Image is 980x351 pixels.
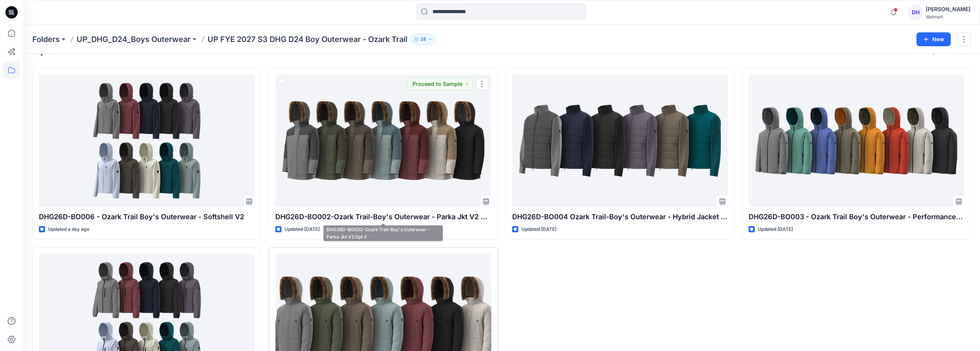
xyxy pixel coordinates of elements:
[512,75,728,207] a: DHG26D-BO004 Ozark Trail-Boy's Outerwear - Hybrid Jacket Opt.1
[208,34,407,45] p: UP FYE 2027 S3 DHG D24 Boy Outerwear - Ozark Trail
[758,225,793,233] p: Updated [DATE]
[916,32,951,46] button: New
[926,5,970,14] div: [PERSON_NAME]
[420,35,426,44] p: 38
[32,34,60,45] a: Folders
[48,225,89,233] p: Updated a day ago
[512,212,728,222] p: DHG26D-BO004 Ozark Trail-Boy's Outerwear - Hybrid Jacket Opt.1
[909,5,923,19] div: DH
[749,212,964,222] p: DHG26D-BO003 - Ozark Trail Boy's Outerwear - Performance Jacket Opt 2
[926,14,970,20] div: Walmart
[521,225,556,233] p: Updated [DATE]
[39,212,255,222] p: DHG26D-BO006 - Ozark Trail Boy's Outerwear - Softshell V2
[749,75,964,207] a: DHG26D-BO003 - Ozark Trail Boy's Outerwear - Performance Jacket Opt 2
[285,225,320,233] p: Updated [DATE]
[39,75,255,207] a: DHG26D-BO006 - Ozark Trail Boy's Outerwear - Softshell V2
[275,75,491,207] a: DHG26D-BO002-Ozark Trail-Boy's Outerwear - Parka Jkt V2 Opt 2
[410,34,436,45] button: 38
[77,34,191,45] a: UP_DHG_D24_Boys Outerwear
[275,212,491,222] p: DHG26D-BO002-Ozark Trail-Boy's Outerwear - Parka Jkt V2 Opt 2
